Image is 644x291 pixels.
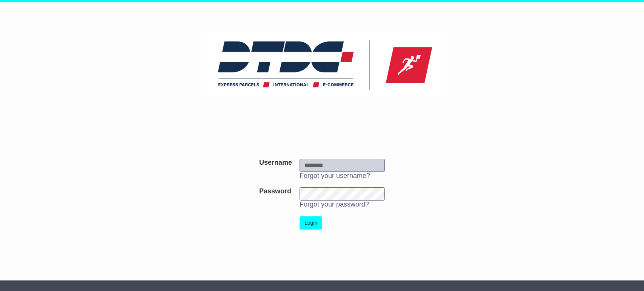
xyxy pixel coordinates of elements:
[300,172,370,179] a: Forgot your username?
[300,201,369,208] a: Forgot your password?
[201,32,444,96] img: DTDC Australia
[300,216,322,230] button: Login
[259,159,292,167] label: Username
[259,187,291,196] label: Password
